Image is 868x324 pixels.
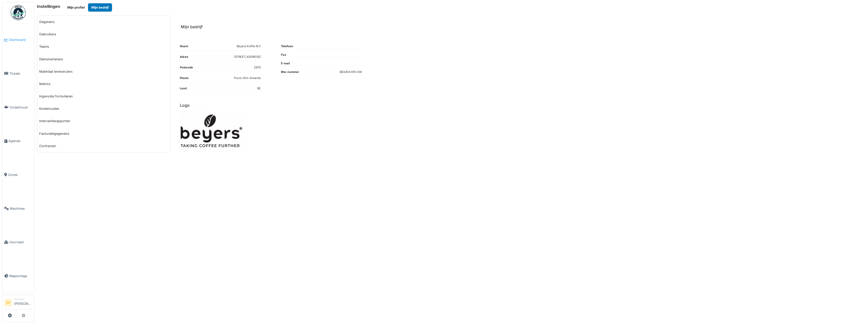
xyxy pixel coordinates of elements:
img: mu304xo4th093xj919zo2mec16zr [180,110,243,152]
span: Tickets [9,71,32,76]
a: Zones [2,158,34,192]
dt: Telefoon [281,44,293,48]
span: Machines [10,206,32,211]
span: Voorraad [9,240,32,245]
li: [PERSON_NAME] [14,297,32,308]
a: Interventierapporten [37,115,170,127]
dt: E-mail [281,61,290,66]
a: Gebruikers [37,28,170,40]
a: Dienstverleners [37,53,170,65]
span: Zones [8,172,32,177]
div: Manager [14,297,32,301]
dt: Btw-nummer [281,70,299,76]
li: SV [4,299,12,307]
dt: Plaats [180,76,188,82]
dt: Adres [180,55,188,61]
a: Contracten [37,140,170,152]
a: Tickets [2,57,34,91]
a: Facturatiegegevens [37,127,170,140]
h6: Logo [180,103,861,108]
a: Ingevulde formulieren [37,90,170,102]
img: Badge_color-CXgf-gQk.svg [11,5,26,20]
span: Rapportage [9,274,32,278]
a: Materiaal leveranciers [37,65,170,78]
a: Dashboard [2,23,34,57]
button: Mijn bedrijf [88,3,112,12]
a: Machines [2,192,34,225]
dt: Naam [180,44,188,50]
dd: BE [257,86,261,91]
button: Mijn profiel [64,3,88,12]
a: SV Manager[PERSON_NAME] [4,297,32,309]
span: Agenda [8,139,32,143]
span: Onderhoud [10,105,32,110]
dd: Puurs-Sint-Amands [234,76,261,80]
a: Metrics [37,78,170,90]
a: Agenda [2,124,34,158]
a: Onderhoud [2,90,34,124]
h6: Instellingen [37,4,60,9]
dt: Postcode [180,65,193,72]
dd: BE0404 816 038 [340,70,362,74]
dt: Land [180,86,187,93]
dt: Fax [281,53,286,57]
a: Kostencodes [37,102,170,115]
dd: Beyers Koffie N.V [237,44,261,48]
a: Rapportage [2,259,34,293]
dd: [STREET_ADDRESS] [234,55,261,59]
span: Dashboard [9,37,32,42]
a: Voorraad [2,225,34,259]
h6: Mijn bedrijf [181,24,203,29]
a: Teams [37,40,170,53]
a: Gegevens [37,16,170,28]
dd: 2870 [254,65,261,70]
